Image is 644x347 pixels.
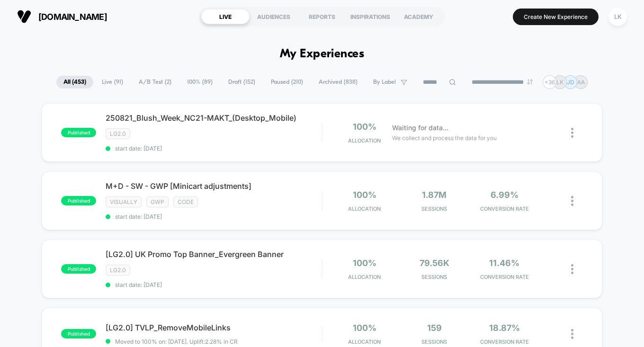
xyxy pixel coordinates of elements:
[106,145,322,152] span: start date: [DATE]
[427,323,442,333] span: 159
[61,128,96,137] span: published
[353,258,376,268] span: 100%
[373,79,396,86] span: By Label
[173,196,198,207] span: code
[106,113,322,123] span: 250821_Blush_Week_NC21-MAKT_(Desktop_Mobile)
[556,79,563,86] p: LK
[221,76,262,89] span: Draft ( 152 )
[280,47,365,61] h1: My Experiences
[348,274,381,280] span: Allocation
[180,76,220,89] span: 100% ( 89 )
[513,9,599,25] button: Create New Experience
[264,76,310,89] span: Paused ( 210 )
[106,196,142,207] span: visually
[489,258,519,268] span: 11.46%
[353,122,376,132] span: 100%
[38,12,107,22] span: [DOMAIN_NAME]
[348,137,381,144] span: Allocation
[106,128,130,139] span: LG2.0
[348,338,381,345] span: Allocation
[61,264,96,274] span: published
[527,79,533,85] img: end
[106,249,322,259] span: [LG2.0] UK Promo Top Banner_Evergreen Banner
[489,323,520,333] span: 18.87%
[348,205,381,212] span: Allocation
[17,9,31,24] img: Visually logo
[402,274,467,280] span: Sessions
[606,7,630,27] button: LK
[346,9,394,24] div: INSPIRATIONS
[571,196,573,206] img: close
[392,133,497,142] span: We collect and process the data for you
[106,181,322,191] span: M+D - SW - GWP [Minicart adjustments]
[571,128,573,138] img: close
[115,338,238,345] span: Moved to 100% on: [DATE] . Uplift: 2.28% in CR
[312,76,365,89] span: Archived ( 838 )
[146,196,169,207] span: gwp
[14,9,110,24] button: [DOMAIN_NAME]
[298,9,346,24] div: REPORTS
[106,323,322,332] span: [LG2.0] TVLP_RemoveMobileLinks
[420,258,449,268] span: 79.56k
[472,274,537,280] span: CONVERSION RATE
[106,265,130,276] span: LG2.0
[392,123,448,133] span: Waiting for data...
[250,9,298,24] div: AUDIENCES
[472,205,537,212] span: CONVERSION RATE
[571,329,573,339] img: close
[201,9,250,24] div: LIVE
[353,190,376,200] span: 100%
[422,190,447,200] span: 1.87M
[95,76,130,89] span: Live ( 91 )
[56,76,93,89] span: All ( 453 )
[402,205,467,212] span: Sessions
[491,190,519,200] span: 6.99%
[472,338,537,345] span: CONVERSION RATE
[567,79,574,86] p: JD
[394,9,443,24] div: ACADEMY
[106,281,322,288] span: start date: [DATE]
[571,264,573,274] img: close
[577,79,585,86] p: AA
[61,329,96,338] span: published
[608,8,627,26] div: LK
[402,338,467,345] span: Sessions
[106,213,322,220] span: start date: [DATE]
[61,196,96,205] span: published
[132,76,179,89] span: A/B Test ( 2 )
[543,75,556,89] div: + 36
[353,323,376,333] span: 100%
